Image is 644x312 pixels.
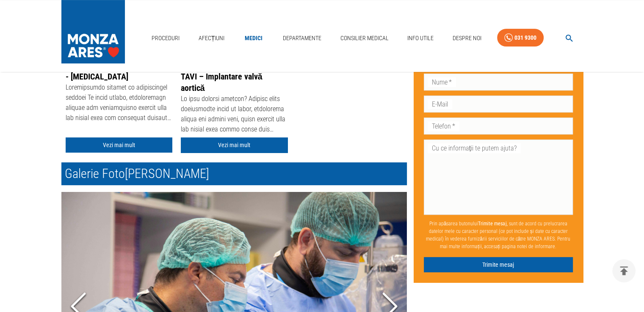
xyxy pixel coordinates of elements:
a: Afecțiuni [195,30,228,47]
a: Vezi mai mult [66,137,172,153]
a: Consilier Medical [337,30,392,47]
a: Tratament stenoză aortică – TAVI – Implantare valvă aortică [181,60,278,93]
a: Departamente [279,30,325,47]
button: delete [612,259,636,282]
a: Proceduri [148,30,183,47]
div: Lo ipsu dolorsi ametcon? Adipisc elits doeiusmodte incid ut labor, etdolorema aliqua eni admini v... [181,94,287,136]
a: Info Utile [404,30,437,47]
a: Vezi mai mult [181,137,287,153]
div: 031 9300 [514,33,536,43]
a: Despre Noi [449,30,485,47]
button: Trimite mesaj [424,257,573,273]
a: 031 9300 [497,29,544,47]
p: Prin apăsarea butonului , sunt de acord cu prelucrarea datelor mele cu caracter personal (ce pot ... [424,216,573,254]
b: Trimite mesaj [478,221,506,227]
div: Loremipsumdo sitamet co adipiscingel seddoei Te incid utlabo, etdoloremagn aliquae adm veniamquis... [66,82,172,125]
a: Medici [240,30,267,47]
h2: Galerie Foto [PERSON_NAME] [61,162,407,185]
